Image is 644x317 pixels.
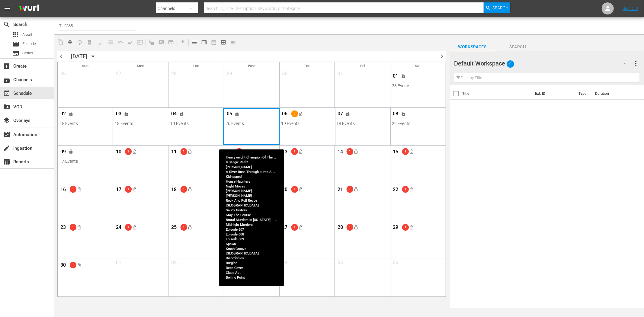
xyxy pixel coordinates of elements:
[407,225,417,229] span: Lock and Publish
[115,224,122,232] span: 24
[360,64,365,68] span: Fri
[185,225,195,229] span: Lock and Publish
[409,187,414,192] span: lock_open
[450,43,495,51] span: Workspaces
[125,37,135,47] span: Fill episodes with ad slates
[59,187,67,194] span: 16
[22,32,32,38] span: Asset
[125,188,132,191] span: 1
[336,260,344,267] span: 05
[201,39,207,45] span: calendar_view_week_outlined
[115,187,122,194] span: 17
[116,37,125,47] span: Revert to Primary Episode
[291,188,298,191] span: 1
[347,226,353,229] span: 1
[226,111,233,118] span: 05
[226,149,233,156] span: 12
[4,5,11,12] span: menu
[236,188,242,191] span: 1
[135,37,145,47] span: Update Metadata from Key Asset
[12,50,19,57] span: Series
[304,64,310,68] span: Thu
[438,53,446,60] span: chevron_right
[22,41,36,47] span: Episode
[409,225,414,230] span: lock_open
[354,225,359,230] span: lock_open
[170,121,222,126] div: 19 Events
[156,37,166,47] span: Create Search Block
[392,187,399,194] span: 22
[176,36,187,48] span: Download as CSV
[226,71,233,78] span: 29
[67,39,73,45] span: compress
[125,150,132,153] span: 1
[177,112,187,116] span: Unlock and Edit
[281,224,289,232] span: 27
[228,37,238,47] span: 24 hours Lineup View is ON
[137,64,144,68] span: Mon
[130,187,140,191] span: Lock and Publish
[392,260,399,267] span: 06
[188,225,193,230] span: lock_open
[69,112,73,117] span: lock
[281,111,289,118] span: 06
[336,187,344,194] span: 21
[236,226,242,229] span: 1
[281,149,289,156] span: 13
[226,187,233,194] span: 19
[402,150,409,153] span: 1
[299,225,303,230] span: lock_open
[188,187,193,192] span: lock_open
[336,121,388,126] div: 18 Events
[170,187,178,194] span: 18
[22,50,33,56] span: Series
[343,112,353,116] span: Unlock and Edit
[59,149,67,156] span: 09
[336,71,344,78] span: 31
[74,263,84,267] span: Lock and Publish
[3,158,10,165] span: Reports
[3,103,10,110] span: VOD
[336,224,344,232] span: 28
[170,111,178,118] span: 04
[392,121,444,126] div: 22 Events
[632,56,639,71] button: more_vert
[132,225,137,230] span: lock_open
[354,149,359,154] span: lock_open
[392,149,399,156] span: 15
[236,150,242,153] span: 1
[77,187,82,192] span: lock_open
[392,83,444,88] div: 23 Events
[14,2,43,16] img: ans4CAIJ8jUAAAAAAAAAAAAAAAAAAAAAAAAgQb4GAAAAAAAAAAAAAAAAAAAAAAAAJMjXAAAAAAAAAAAAAAAAAAAAAAAAgAT5G...
[70,188,76,191] span: 1
[85,37,94,47] span: Select an event to delete
[241,149,251,153] span: Lock and Publish
[181,188,187,191] span: 1
[170,260,178,267] span: 02
[484,2,510,13] button: Search
[401,112,406,117] span: lock
[57,62,446,297] div: Month View
[115,149,122,156] span: 10
[354,187,359,192] span: lock_open
[187,36,199,48] span: Day Calendar View
[220,39,226,45] span: preview_outlined
[3,131,10,138] span: Automation
[336,149,344,156] span: 14
[121,112,131,116] span: Unlock and Edit
[185,149,195,153] span: Lock and Publish
[299,112,303,117] span: lock_open
[3,76,10,83] span: Channels
[59,224,67,232] span: 23
[296,149,306,153] span: Lock and Publish
[336,111,344,118] span: 07
[401,74,406,78] span: lock
[591,85,628,102] th: Duration
[94,37,104,47] span: Clear Lineup
[132,187,137,192] span: lock_open
[235,112,240,117] span: lock
[69,149,73,154] span: lock
[299,149,303,154] span: lock_open
[130,225,140,229] span: Lock and Publish
[77,225,82,230] span: lock_open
